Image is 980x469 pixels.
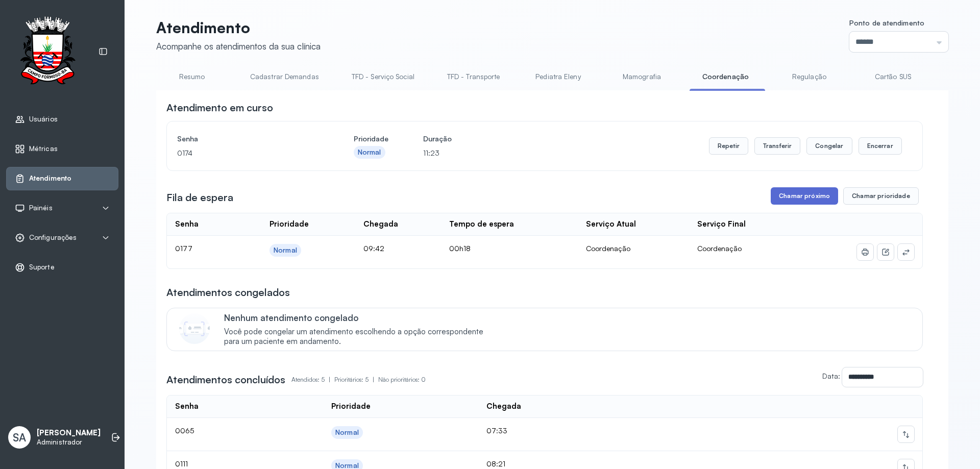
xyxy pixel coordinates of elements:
[156,18,321,37] p: Atendimento
[449,219,514,229] div: Tempo de espera
[423,132,452,146] h4: Duração
[354,132,388,146] h4: Prioridade
[177,132,319,146] h4: Senha
[29,204,53,212] span: Painéis
[449,244,471,253] span: 00h18
[274,246,297,255] div: Normal
[37,428,101,438] p: [PERSON_NAME]
[29,233,77,242] span: Configurações
[166,190,233,205] h3: Fila de espera
[486,402,521,411] div: Chegada
[822,372,840,380] label: Data:
[334,373,378,387] p: Prioritários: 5
[754,137,801,155] button: Transferir
[522,68,594,85] a: Pediatra Eleny
[29,174,71,183] span: Atendimento
[335,428,359,437] div: Normal
[849,18,924,27] span: Ponto de atendimento
[697,219,746,229] div: Serviço Final
[690,68,761,85] a: Coordenação
[156,68,228,85] a: Resumo
[15,114,110,125] a: Usuários
[11,16,84,87] img: Logotipo do estabelecimento
[843,187,919,205] button: Chamar prioridade
[29,144,58,153] span: Métricas
[166,101,273,115] h3: Atendimento em curso
[773,68,845,85] a: Regulação
[329,376,330,383] span: |
[166,285,290,300] h3: Atendimentos congelados
[15,144,110,154] a: Métricas
[166,373,285,387] h3: Atendimentos concluídos
[224,312,494,323] p: Nenhum atendimento congelado
[586,244,681,253] div: Coordenação
[423,146,452,160] p: 11:23
[156,41,321,52] div: Acompanhe os atendimentos da sua clínica
[486,426,507,435] span: 07:33
[486,459,505,468] span: 08:21
[771,187,838,205] button: Chamar próximo
[331,402,371,411] div: Prioridade
[15,174,110,184] a: Atendimento
[606,68,677,85] a: Mamografia
[175,459,188,468] span: 0111
[269,219,309,229] div: Prioridade
[177,146,319,160] p: 0174
[37,438,101,447] p: Administrador
[859,137,902,155] button: Encerrar
[240,68,329,85] a: Cadastrar Demandas
[341,68,425,85] a: TFD - Serviço Social
[709,137,748,155] button: Repetir
[175,426,194,435] span: 0065
[373,376,374,383] span: |
[29,115,58,124] span: Usuários
[586,219,636,229] div: Serviço Atual
[175,219,199,229] div: Senha
[697,244,742,253] span: Coordenação
[857,68,928,85] a: Cartão SUS
[291,373,334,387] p: Atendidos: 5
[806,137,852,155] button: Congelar
[358,148,381,157] div: Normal
[437,68,510,85] a: TFD - Transporte
[179,313,210,344] img: Imagem de CalloutCard
[175,402,199,411] div: Senha
[363,244,384,253] span: 09:42
[363,219,398,229] div: Chegada
[175,244,192,253] span: 0177
[29,263,55,271] span: Suporte
[378,373,426,387] p: Não prioritários: 0
[224,327,494,347] span: Você pode congelar um atendimento escolhendo a opção correspondente para um paciente em andamento.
